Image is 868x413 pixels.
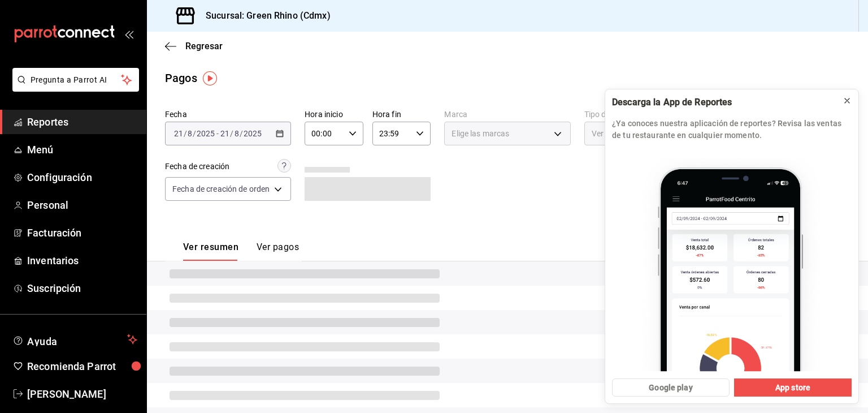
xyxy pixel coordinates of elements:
[612,96,834,109] div: Descarga la App de Reportes
[734,378,852,397] button: App store
[584,110,710,118] label: Tipo de pago
[165,110,291,118] label: Fecha
[243,129,262,138] input: ----
[27,253,137,268] span: Inventarios
[372,110,431,118] label: Hora fin
[220,129,230,138] input: --
[193,129,196,138] span: /
[240,129,243,138] span: /
[184,129,187,138] span: /
[27,281,137,296] span: Suscripción
[165,70,197,87] div: Pagos
[592,128,626,139] span: Ver todos
[183,242,238,261] button: Ver resumen
[444,110,570,118] label: Marca
[165,161,229,173] div: Fecha de creación
[27,386,137,402] span: [PERSON_NAME]
[197,9,331,23] h3: Sucursal: Green Rhino (Cdmx)
[172,183,270,195] span: Fecha de creación de orden
[12,68,139,92] button: Pregunta a Parrot AI
[305,110,363,118] label: Hora inicio
[775,382,810,394] span: App store
[230,129,233,138] span: /
[612,378,730,397] button: Google play
[173,129,184,138] input: --
[452,128,509,139] span: Elige las marcas
[203,71,217,85] img: Tooltip marker
[257,242,299,261] button: Ver pagos
[27,333,123,346] span: Ayuda
[124,29,133,38] button: open_drawer_menu
[183,242,299,261] div: navigation tabs
[216,129,219,138] span: -
[649,382,692,394] span: Google play
[27,170,137,185] span: Configuración
[612,118,852,141] p: ¿Ya conoces nuestra aplicación de reportes? Revisa las ventas de tu restaurante en cualquier mome...
[27,114,137,130] span: Reportes
[8,82,139,94] a: Pregunta a Parrot AI
[196,129,215,138] input: ----
[27,225,137,240] span: Facturación
[165,41,223,51] button: Regresar
[187,129,193,138] input: --
[234,129,240,138] input: --
[185,41,223,51] span: Regresar
[612,148,852,372] img: parrot app_2.png
[27,359,137,374] span: Recomienda Parrot
[31,74,121,86] span: Pregunta a Parrot AI
[27,142,137,157] span: Menú
[27,197,137,213] span: Personal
